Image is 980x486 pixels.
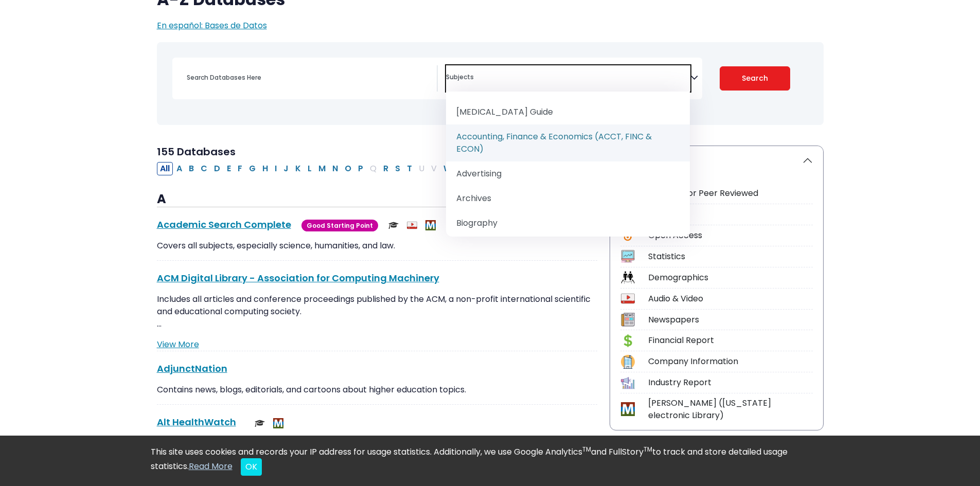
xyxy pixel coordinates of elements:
li: [MEDICAL_DATA] Guide [446,100,690,124]
p: Contains news, blogs, editorials, and cartoons about higher education topics. [157,384,597,396]
div: Demographics [648,272,813,284]
button: Filter Results B [186,162,197,175]
div: [PERSON_NAME] ([US_STATE] electronic Library) [648,397,813,422]
div: Open Access [648,229,813,242]
button: Filter Results D [211,162,223,175]
img: Icon Audio & Video [621,292,635,305]
button: Filter Results T [404,162,415,175]
img: Icon Industry Report [621,376,635,390]
img: Icon Financial Report [621,334,635,348]
sup: TM [644,445,652,454]
a: View More [157,338,199,350]
sup: TM [582,445,591,454]
div: Company Information [648,355,813,368]
button: Filter Results W [440,162,455,175]
a: Academic Search Complete [157,218,291,231]
div: Scholarly or Peer Reviewed [648,187,813,200]
button: Filter Results N [329,162,341,175]
button: Submit for Search Results [720,66,790,91]
button: Filter Results R [380,162,391,175]
li: Accounting, Finance & Economics (ACCT, FINC & ECON) [446,124,690,161]
button: Filter Results E [224,162,234,175]
p: Includes all articles and conference proceedings published by the ACM, a non-profit international... [157,293,597,330]
nav: Search filters [157,42,824,125]
img: Audio & Video [407,220,417,230]
img: Icon Newspapers [621,313,635,327]
img: Scholarly or Peer Reviewed [388,220,399,230]
button: Close [241,458,262,476]
button: Filter Results M [315,162,329,175]
button: Filter Results P [355,162,366,175]
span: Good Starting Point [301,220,378,231]
a: En español: Bases de Datos [157,20,267,31]
textarea: Search [446,74,690,82]
a: ACM Digital Library - Association for Computing Machinery [157,272,439,284]
img: MeL (Michigan electronic Library) [425,220,436,230]
li: Biography [446,211,690,236]
input: Search database by title or keyword [181,70,437,85]
button: Filter Results L [305,162,315,175]
button: Icon Legend [610,146,823,175]
li: Advertising [446,161,690,186]
img: Icon Demographics [621,271,635,284]
img: Icon Statistics [621,249,635,263]
button: Filter Results H [259,162,271,175]
button: Filter Results O [342,162,354,175]
div: This site uses cookies and records your IP address for usage statistics. Additionally, we use Goo... [151,446,830,476]
button: Filter Results K [292,162,304,175]
button: Filter Results G [246,162,259,175]
div: Industry Report [648,376,813,389]
div: Newspapers [648,314,813,326]
div: Audio & Video [648,293,813,305]
button: Filter Results C [198,162,210,175]
img: Scholarly or Peer Reviewed [255,418,265,428]
div: Statistics [648,250,813,263]
span: 155 Databases [157,145,236,159]
a: Read More [189,460,233,472]
button: Filter Results S [392,162,403,175]
a: Alt HealthWatch [157,416,236,428]
button: Filter Results F [235,162,245,175]
button: All [157,162,173,175]
button: Filter Results A [173,162,185,175]
button: Filter Results I [272,162,280,175]
li: Archives [446,186,690,211]
div: Financial Report [648,334,813,347]
div: Alpha-list to filter by first letter of database name [157,162,504,174]
button: Filter Results J [280,162,292,175]
img: MeL (Michigan electronic Library) [273,418,283,428]
img: Icon Company Information [621,355,635,369]
a: AdjunctNation [157,362,227,375]
p: Covers all subjects, especially science, humanities, and law. [157,240,597,252]
h3: A [157,192,597,207]
img: Icon MeL (Michigan electronic Library) [621,402,635,416]
div: e-Book [648,208,813,221]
